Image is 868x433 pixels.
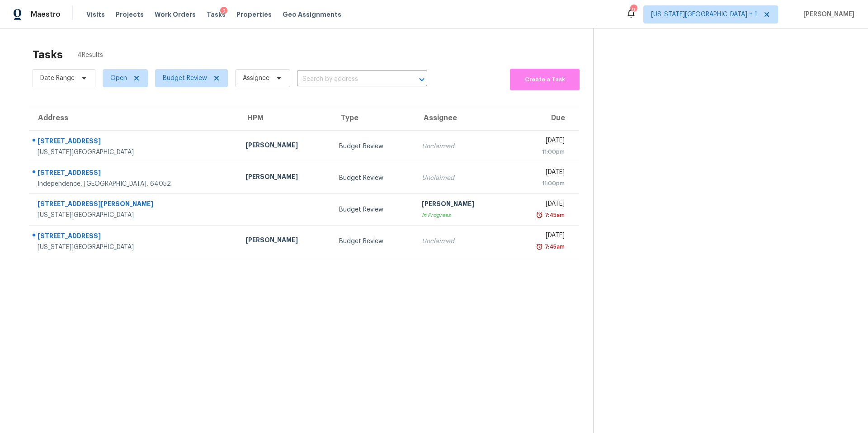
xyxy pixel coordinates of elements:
div: [US_STATE][GEOGRAPHIC_DATA] [38,148,231,157]
div: 9 [630,5,637,14]
span: Assignee [243,74,269,83]
div: [US_STATE][GEOGRAPHIC_DATA] [38,243,231,252]
div: [US_STATE][GEOGRAPHIC_DATA] [38,211,231,220]
span: Properties [236,10,272,19]
th: HPM [238,105,332,131]
span: Tasks [207,11,226,18]
div: Budget Review [339,142,407,151]
div: [DATE] [515,136,565,147]
span: Visits [86,10,105,19]
div: Budget Review [339,205,407,214]
div: [PERSON_NAME] [422,199,501,211]
div: 2 [220,7,227,16]
div: Budget Review [339,174,407,183]
span: Work Orders [155,10,196,19]
th: Due [508,105,579,131]
div: 11:00pm [515,147,565,156]
div: 7:45am [543,242,565,251]
div: [DATE] [515,199,565,211]
div: [PERSON_NAME] [245,235,325,247]
div: [PERSON_NAME] [245,141,325,152]
div: Unclaimed [422,174,501,183]
img: Overdue Alarm Icon [536,242,543,251]
th: Type [332,105,414,131]
input: Search by address [297,72,402,86]
span: Budget Review [163,74,207,83]
span: Create a Task [514,75,575,85]
img: Overdue Alarm Icon [536,211,543,220]
div: [STREET_ADDRESS] [38,136,231,148]
th: Address [29,105,238,131]
div: [STREET_ADDRESS][PERSON_NAME] [38,199,231,211]
h2: Tasks [33,50,63,59]
div: [STREET_ADDRESS] [38,231,231,243]
span: 4 Results [77,51,103,60]
span: [PERSON_NAME] [800,10,854,19]
div: 7:45am [543,211,565,220]
div: [PERSON_NAME] [245,172,325,184]
span: Geo Assignments [283,10,341,19]
span: Projects [116,10,144,19]
div: 11:00pm [515,179,565,188]
span: Open [110,74,127,83]
span: Maestro [31,10,61,19]
div: In Progress [422,211,501,220]
span: Date Range [40,74,75,83]
button: Open [415,73,428,86]
div: [DATE] [515,168,565,179]
div: Unclaimed [422,142,501,151]
span: [US_STATE][GEOGRAPHIC_DATA] + 1 [651,10,757,19]
div: [DATE] [515,231,565,242]
div: Independence, [GEOGRAPHIC_DATA], 64052 [38,179,231,188]
div: Budget Review [339,237,407,246]
div: [STREET_ADDRESS] [38,168,231,179]
button: Create a Task [510,69,580,90]
div: Unclaimed [422,237,501,246]
th: Assignee [415,105,509,131]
